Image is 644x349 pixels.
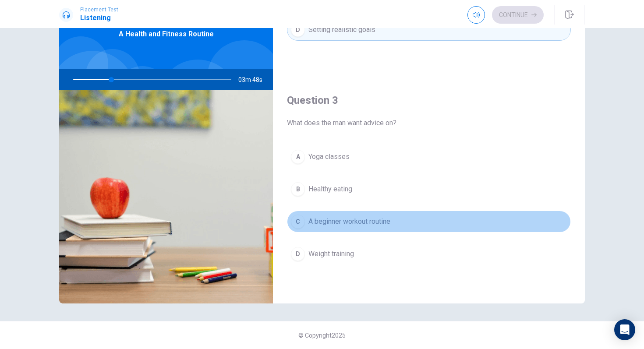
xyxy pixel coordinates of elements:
div: D [291,23,305,37]
span: What does the man want advice on? [287,118,571,128]
span: A Health and Fitness Routine [119,29,214,39]
button: BHealthy eating [287,178,571,200]
span: A beginner workout routine [308,216,390,227]
span: © Copyright 2025 [298,332,346,339]
button: AYoga classes [287,146,571,168]
span: Yoga classes [308,152,350,162]
div: B [291,182,305,196]
div: Open Intercom Messenger [614,319,635,340]
div: D [291,247,305,261]
h4: Question 3 [287,93,571,107]
img: A Health and Fitness Routine [59,90,273,303]
span: Weight training [308,249,354,259]
h1: Listening [80,13,118,23]
button: DWeight training [287,243,571,265]
div: A [291,150,305,164]
span: Placement Test [80,7,118,13]
div: C [291,215,305,229]
button: CA beginner workout routine [287,211,571,233]
span: Healthy eating [308,184,352,194]
span: Setting realistic goals [308,25,375,35]
button: DSetting realistic goals [287,19,571,41]
span: 03m 48s [238,69,269,90]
